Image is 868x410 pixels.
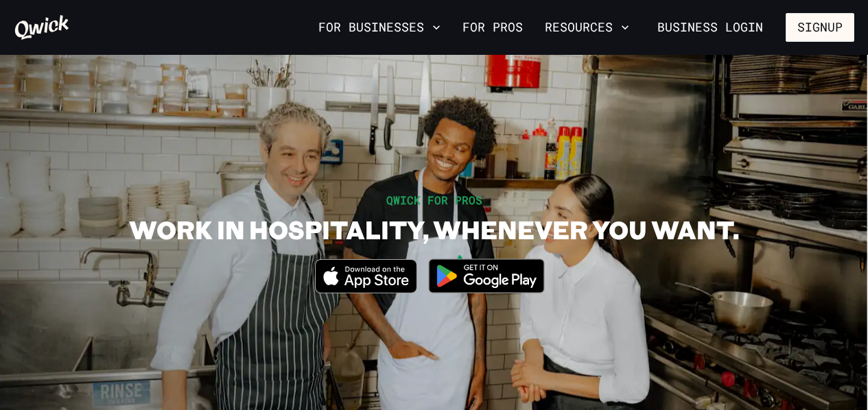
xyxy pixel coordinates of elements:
a: Business Login [646,13,775,42]
button: Signup [786,13,854,42]
button: For Businesses [313,16,446,39]
button: Resources [539,16,635,39]
span: QWICK FOR PROS [386,193,482,207]
a: Download on the App Store [315,282,418,296]
img: Get it on Google Play [420,250,553,302]
h1: WORK IN HOSPITALITY, WHENEVER YOU WANT. [129,214,739,245]
a: For Pros [457,16,528,39]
